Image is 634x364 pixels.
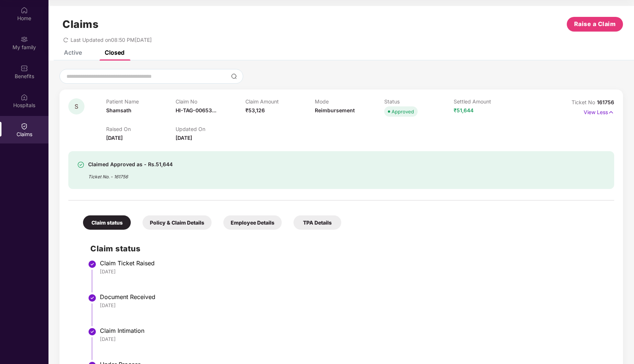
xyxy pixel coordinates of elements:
[584,106,614,116] p: View Less
[245,107,265,113] span: ₹53,126
[21,65,28,72] img: svg+xml;base64,PHN2ZyBpZD0iQmVuZWZpdHMiIHhtbG5zPSJodHRwOi8vd3d3LnczLm9yZy8yMDAwL3N2ZyIgd2lkdGg9Ij...
[21,36,28,43] img: svg+xml;base64,PHN2ZyB3aWR0aD0iMjAiIGhlaWdodD0iMjAiIHZpZXdCb3g9IjAgMCAyMCAyMCIgZmlsbD0ibm9uZSIgeG...
[143,215,212,230] div: Policy & Claim Details
[176,126,245,132] p: Updated On
[315,107,355,113] span: Reimbursement
[90,243,607,255] h2: Claim status
[88,260,97,269] img: svg+xml;base64,PHN2ZyBpZD0iU3RlcC1Eb25lLTMyeDMyIiB4bWxucz0iaHR0cDovL3d3dy53My5vcmcvMjAwMC9zdmciIH...
[106,135,123,141] span: [DATE]
[176,107,216,113] span: HI-TAG-00653...
[63,37,68,43] span: redo
[21,94,28,101] img: svg+xml;base64,PHN2ZyBpZD0iSG9zcGl0YWxzIiB4bWxucz0iaHR0cDovL3d3dy53My5vcmcvMjAwMC9zdmciIHdpZHRoPS...
[245,98,315,105] p: Claim Amount
[64,49,82,56] div: Active
[608,108,614,116] img: svg+xml;base64,PHN2ZyB4bWxucz0iaHR0cDovL3d3dy53My5vcmcvMjAwMC9zdmciIHdpZHRoPSIxNyIgaGVpZ2h0PSIxNy...
[231,73,237,79] img: svg+xml;base64,PHN2ZyBpZD0iU2VhcmNoLTMyeDMyIiB4bWxucz0iaHR0cDovL3d3dy53My5vcmcvMjAwMC9zdmciIHdpZH...
[106,126,176,132] p: Raised On
[75,103,78,110] span: S
[105,49,125,56] div: Closed
[567,17,623,32] button: Raise a Claim
[100,336,607,342] div: [DATE]
[176,98,245,105] p: Claim No
[315,98,384,105] p: Mode
[21,123,28,130] img: svg+xml;base64,PHN2ZyBpZD0iQ2xhaW0iIHhtbG5zPSJodHRwOi8vd3d3LnczLm9yZy8yMDAwL3N2ZyIgd2lkdGg9IjIwIi...
[21,7,28,14] img: svg+xml;base64,PHN2ZyBpZD0iSG9tZSIgeG1sbnM9Imh0dHA6Ly93d3cudzMub3JnLzIwMDAvc3ZnIiB3aWR0aD0iMjAiIG...
[88,294,97,302] img: svg+xml;base64,PHN2ZyBpZD0iU3RlcC1Eb25lLTMyeDMyIiB4bWxucz0iaHR0cDovL3d3dy53My5vcmcvMjAwMC9zdmciIH...
[100,302,607,309] div: [DATE]
[100,259,607,267] div: Claim Ticket Raised
[83,215,131,230] div: Claim status
[88,160,173,169] div: Claimed Approved as - Rs.51,644
[572,99,597,105] span: Ticket No
[88,327,97,336] img: svg+xml;base64,PHN2ZyBpZD0iU3RlcC1Eb25lLTMyeDMyIiB4bWxucz0iaHR0cDovL3d3dy53My5vcmcvMjAwMC9zdmciIH...
[384,98,454,105] p: Status
[176,135,192,141] span: [DATE]
[71,37,152,43] span: Last Updated on 08:50 PM[DATE]
[100,293,607,301] div: Document Received
[106,98,176,105] p: Patient Name
[597,99,614,105] span: 161756
[574,19,616,29] span: Raise a Claim
[88,169,173,180] div: Ticket No. - 161756
[223,215,282,230] div: Employee Details
[293,215,341,230] div: TPA Details
[62,18,98,30] h1: Claims
[100,327,607,334] div: Claim Intimation
[392,108,414,115] div: Approved
[454,107,473,113] span: ₹51,644
[106,107,132,113] span: Shamsath
[77,161,84,168] img: svg+xml;base64,PHN2ZyBpZD0iU3VjY2Vzcy0zMngzMiIgeG1sbnM9Imh0dHA6Ly93d3cudzMub3JnLzIwMDAvc3ZnIiB3aW...
[454,98,523,105] p: Settled Amount
[100,268,607,275] div: [DATE]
